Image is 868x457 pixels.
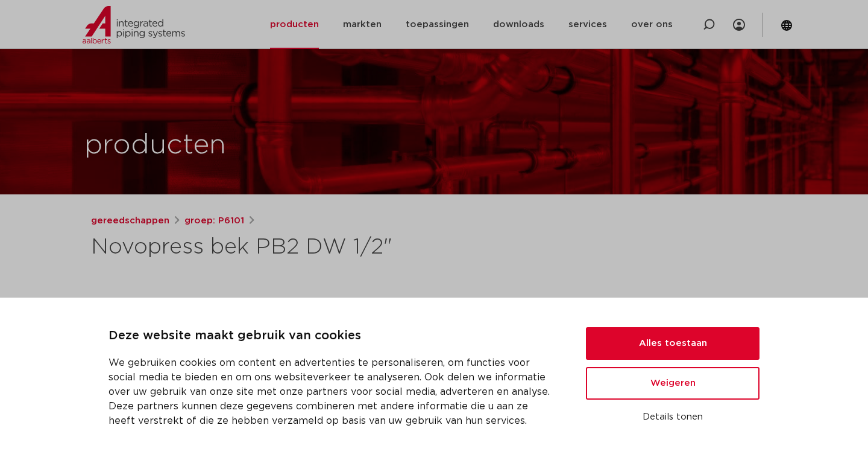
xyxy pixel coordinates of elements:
h1: Novopress bek PB2 DW 1/2" [91,233,544,262]
h1: producten [84,126,226,165]
button: Weigeren [586,367,759,400]
p: Deze website maakt gebruik van cookies [108,327,557,346]
a: groep: P6101 [184,214,244,228]
p: We gebruiken cookies om content en advertenties te personaliseren, om functies voor social media ... [108,356,557,428]
button: Alles toestaan [586,327,759,360]
button: Details tonen [586,407,759,427]
a: gereedschappen [91,214,169,228]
